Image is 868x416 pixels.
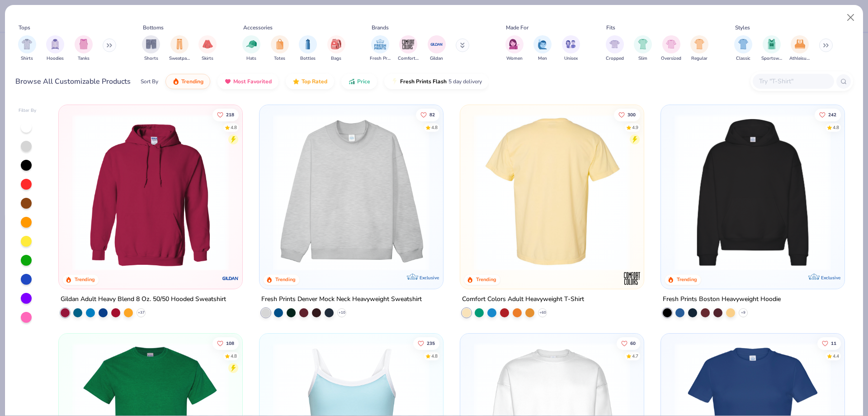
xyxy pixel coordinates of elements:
[292,78,300,85] img: TopRated.gif
[75,35,93,62] button: filter button
[19,107,37,114] div: Filter By
[833,124,839,131] div: 4.8
[564,55,578,62] span: Unisex
[632,353,638,359] div: 4.7
[431,124,438,131] div: 4.8
[398,35,419,62] div: filter for Comfort Colors
[448,77,482,87] span: 5 day delivery
[661,35,681,62] div: filter for Oversized
[428,35,446,62] button: filter button
[821,275,840,281] span: Exclusive
[469,114,635,271] img: e55d29c3-c55d-459c-bfd9-9b1c499ab3c6
[538,39,547,49] img: Men Image
[143,24,164,32] div: Bottoms
[331,39,341,49] img: Bags Image
[198,35,217,62] button: filter button
[165,74,210,89] button: Trending
[505,35,524,62] div: filter for Women
[303,39,313,49] img: Bottles Image
[286,74,334,89] button: Top Rated
[606,35,624,62] div: filter for Cropped
[736,55,750,62] span: Classic
[146,39,156,49] img: Shorts Image
[428,35,446,62] div: filter for Gildan
[430,55,443,62] span: Gildan
[842,9,859,26] button: Close
[789,55,810,62] span: Athleisure
[18,35,36,62] div: filter for Shirts
[609,39,620,49] img: Cropped Image
[533,35,552,62] button: filter button
[606,24,615,32] div: Fits
[632,124,638,131] div: 4.9
[75,35,93,62] div: filter for Tanks
[269,114,434,271] img: f5d85501-0dbb-4ee4-b115-c08fa3845d83
[169,35,190,62] button: filter button
[299,35,317,62] div: filter for Bottles
[242,35,260,62] div: filter for Hats
[271,35,289,62] div: filter for Totes
[539,310,546,316] span: + 60
[634,114,800,271] img: 029b8af0-80e6-406f-9fdc-fdf898547912
[46,35,64,62] button: filter button
[738,39,749,49] img: Classic Image
[22,39,32,49] img: Shirts Image
[243,24,273,32] div: Accessories
[623,269,641,287] img: Comfort Colors logo
[78,55,90,62] span: Tanks
[566,39,576,49] img: Unisex Image
[430,38,443,51] img: Gildan Image
[538,55,547,62] span: Men
[398,55,419,62] span: Comfort Colors
[61,294,226,305] div: Gildan Adult Heavy Blend 8 Oz. 50/50 Hooded Sweatshirt
[141,77,158,86] div: Sort By
[416,108,439,121] button: Like
[617,337,640,349] button: Like
[670,114,835,271] img: 91acfc32-fd48-4d6b-bdad-a4c1a30ac3fc
[169,35,190,62] div: filter for Sweatpants
[828,112,836,117] span: 242
[400,78,447,85] span: Fresh Prints Flash
[506,55,523,62] span: Women
[242,35,260,62] button: filter button
[734,35,752,62] div: filter for Classic
[213,337,239,349] button: Like
[373,38,387,51] img: Fresh Prints Image
[735,24,750,32] div: Styles
[50,39,60,49] img: Hoodies Image
[761,35,782,62] button: filter button
[789,35,810,62] div: filter for Athleisure
[509,39,519,49] img: Women Image
[638,39,648,49] img: Slim Image
[339,310,345,316] span: + 10
[606,35,624,62] button: filter button
[233,78,272,85] span: Most Favorited
[18,35,36,62] button: filter button
[138,310,145,316] span: + 37
[741,310,745,316] span: + 9
[370,55,391,62] span: Fresh Prints
[614,108,640,121] button: Like
[246,55,256,62] span: Hats
[429,112,435,117] span: 82
[226,341,235,345] span: 108
[231,124,237,131] div: 4.8
[142,35,160,62] button: filter button
[427,341,435,345] span: 235
[327,35,345,62] button: filter button
[505,35,524,62] button: filter button
[630,341,636,345] span: 60
[370,35,391,62] div: filter for Fresh Prints
[213,108,239,121] button: Like
[271,35,289,62] button: filter button
[275,39,285,49] img: Totes Image
[231,353,237,359] div: 4.8
[533,35,552,62] div: filter for Men
[15,76,131,87] div: Browse All Customizable Products
[299,35,317,62] button: filter button
[202,55,213,62] span: Skirts
[357,78,370,85] span: Price
[690,35,708,62] div: filter for Regular
[833,353,839,359] div: 4.4
[391,78,398,85] img: flash.gif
